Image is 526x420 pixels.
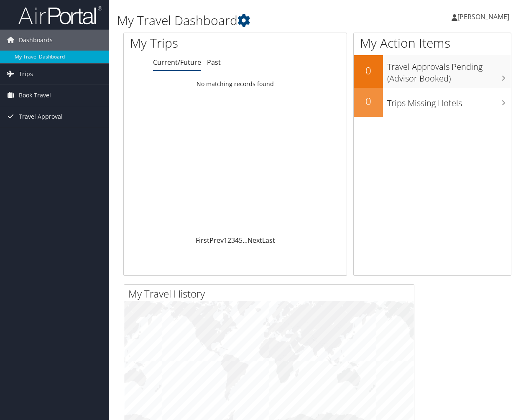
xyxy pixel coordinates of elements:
[209,236,224,245] a: Prev
[387,93,511,109] h3: Trips Missing Hotels
[354,88,511,117] a: 0Trips Missing Hotels
[227,236,231,245] a: 2
[19,30,53,51] span: Dashboards
[239,236,243,245] a: 5
[19,64,33,84] span: Trips
[235,236,239,245] a: 4
[224,236,227,245] a: 1
[354,94,383,108] h2: 0
[18,5,102,25] img: airportal-logo.png
[387,57,511,84] h3: Travel Approvals Pending (Advisor Booked)
[452,4,518,29] a: [PERSON_NAME]
[153,58,201,67] a: Current/Future
[128,287,414,301] h2: My Travel History
[354,34,511,52] h1: My Action Items
[124,76,347,92] td: No matching records found
[207,58,221,67] a: Past
[262,236,275,245] a: Last
[19,106,63,127] span: Travel Approval
[248,236,262,245] a: Next
[457,12,509,21] span: [PERSON_NAME]
[130,34,248,52] h1: My Trips
[231,236,235,245] a: 3
[243,236,248,245] span: …
[354,64,383,78] h2: 0
[117,12,384,29] h1: My Travel Dashboard
[196,236,209,245] a: First
[19,85,51,106] span: Book Travel
[354,55,511,87] a: 0Travel Approvals Pending (Advisor Booked)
